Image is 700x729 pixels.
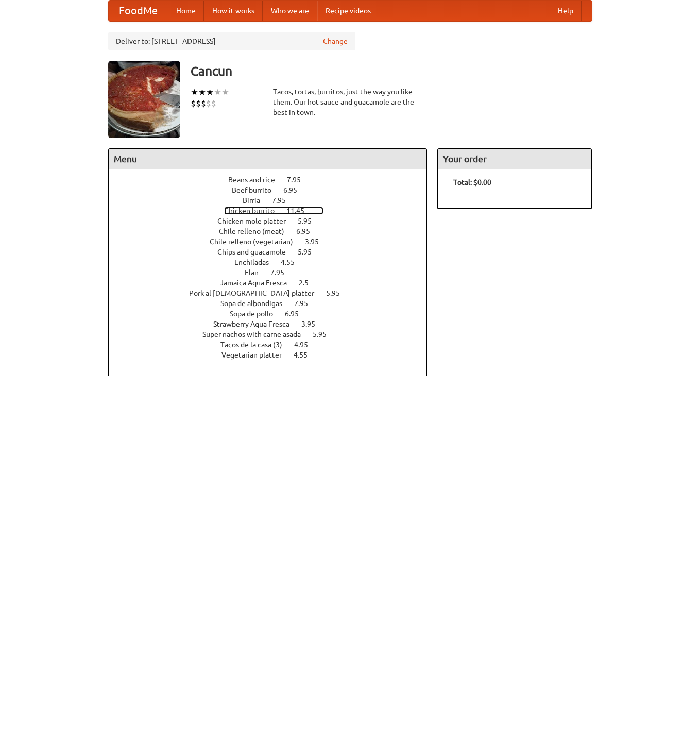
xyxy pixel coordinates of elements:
span: 5.95 [298,248,322,256]
li: ★ [221,87,229,98]
h4: Menu [109,149,427,169]
a: Chile relleno (meat) 6.95 [219,227,329,235]
span: Flan [245,268,269,277]
span: Birria [243,196,270,205]
span: 3.95 [301,320,326,328]
span: Vegetarian platter [221,351,292,359]
a: Recipe videos [317,1,379,21]
a: Jamaica Aqua Fresca 2.5 [220,279,328,287]
li: ★ [206,87,214,98]
li: $ [196,98,201,109]
span: 6.95 [283,186,308,194]
a: Chicken mole platter 5.95 [217,217,331,225]
span: Chicken mole platter [217,217,296,225]
a: Vegetarian platter 4.55 [221,351,327,359]
li: ★ [191,87,198,98]
img: angular.jpg [108,61,180,138]
a: Enchiladas 4.55 [234,258,314,266]
div: Tacos, tortas, burritos, just the way you like them. Our hot sauce and guacamole are the best in ... [273,87,428,117]
span: 4.55 [294,351,318,359]
span: Chile relleno (vegetarian) [210,238,303,246]
span: 5.95 [298,217,322,225]
span: Pork al [DEMOGRAPHIC_DATA] platter [189,289,325,297]
a: Beans and rice 7.95 [228,176,320,184]
span: Strawberry Aqua Fresca [213,320,300,328]
span: 7.95 [287,176,311,184]
h4: Your order [438,149,591,169]
span: Beef burrito [232,186,282,194]
li: $ [211,98,216,109]
span: Super nachos with carne asada [202,330,311,338]
a: Home [168,1,204,21]
a: Flan 7.95 [245,268,303,277]
a: FoodMe [109,1,168,21]
h3: Cancun [191,61,592,81]
li: ★ [214,87,221,98]
span: 2.5 [299,279,319,287]
div: Deliver to: [STREET_ADDRESS] [108,32,355,50]
span: 7.95 [272,196,296,205]
a: Change [323,36,348,46]
li: $ [191,98,196,109]
span: 3.95 [305,238,329,246]
a: Chile relleno (vegetarian) 3.95 [210,238,338,246]
a: Chips and guacamole 5.95 [217,248,331,256]
span: 6.95 [296,227,320,235]
span: Chicken burrito [224,207,285,215]
span: 5.95 [326,289,350,297]
a: Sopa de albondigas 7.95 [220,299,327,308]
span: Jamaica Aqua Fresca [220,279,297,287]
span: Sopa de pollo [230,310,283,318]
a: Strawberry Aqua Fresca 3.95 [213,320,334,328]
span: Tacos de la casa (3) [220,341,293,349]
span: Enchiladas [234,258,279,266]
span: 6.95 [285,310,309,318]
a: Who we are [263,1,317,21]
span: 7.95 [270,268,295,277]
a: Pork al [DEMOGRAPHIC_DATA] platter 5.95 [189,289,359,297]
a: Sopa de pollo 6.95 [230,310,318,318]
span: 4.95 [294,341,318,349]
span: 4.55 [281,258,305,266]
span: Sopa de albondigas [220,299,293,308]
a: How it works [204,1,263,21]
span: 11.45 [286,207,315,215]
a: Chicken burrito 11.45 [224,207,323,215]
span: 5.95 [313,330,337,338]
span: 7.95 [294,299,318,308]
span: Chips and guacamole [217,248,296,256]
a: Beef burrito 6.95 [232,186,316,194]
li: ★ [198,87,206,98]
span: Beans and rice [228,176,285,184]
li: $ [206,98,211,109]
a: Help [550,1,582,21]
a: Super nachos with carne asada 5.95 [202,330,346,338]
b: Total: $0.00 [453,178,491,187]
a: Tacos de la casa (3) 4.95 [220,341,327,349]
span: Chile relleno (meat) [219,227,295,235]
a: Birria 7.95 [243,196,305,205]
li: $ [201,98,206,109]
